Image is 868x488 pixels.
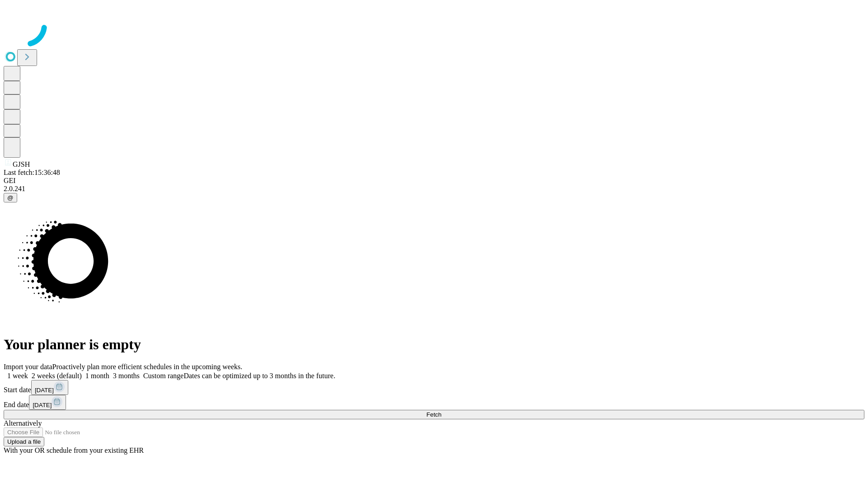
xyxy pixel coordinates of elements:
[7,372,28,380] span: 1 week
[4,419,42,427] span: Alternatively
[33,402,52,408] span: [DATE]
[4,185,864,193] div: 2.0.241
[4,363,52,371] span: Import your data
[4,169,60,176] span: Last fetch: 15:36:48
[4,193,17,202] button: @
[113,372,140,380] span: 3 months
[4,446,144,454] span: With your OR schedule from your existing EHR
[31,380,68,395] button: [DATE]
[13,160,30,168] span: GJSH
[426,411,441,418] span: Fetch
[4,380,864,395] div: Start date
[184,372,335,380] span: Dates can be optimized up to 3 months in the future.
[4,410,864,419] button: Fetch
[35,387,54,394] span: [DATE]
[52,363,242,371] span: Proactively plan more efficient schedules in the upcoming weeks.
[143,372,184,380] span: Custom range
[32,372,82,380] span: 2 weeks (default)
[29,395,66,410] button: [DATE]
[4,336,864,353] h1: Your planner is empty
[85,372,109,380] span: 1 month
[4,395,864,410] div: End date
[4,437,44,446] button: Upload a file
[7,194,14,201] span: @
[4,177,864,185] div: GEI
